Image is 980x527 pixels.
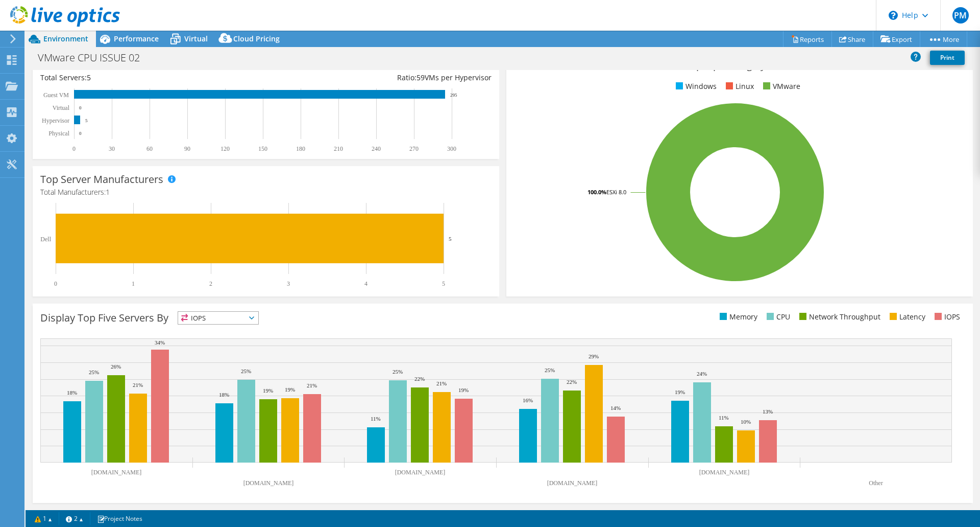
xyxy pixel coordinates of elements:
[393,369,403,375] text: 25%
[72,145,76,152] text: 0
[589,353,599,359] text: 29%
[233,34,280,43] span: Cloud Pricing
[87,73,91,82] span: 5
[91,469,142,476] text: [DOMAIN_NAME]
[184,34,208,43] span: Virtual
[764,311,790,323] li: CPU
[54,280,57,287] text: 0
[53,104,70,111] text: Virtual
[449,236,452,242] text: 5
[675,389,685,395] text: 19%
[89,369,99,375] text: 25%
[364,280,367,287] text: 4
[673,81,717,92] li: Windows
[79,131,82,136] text: 0
[719,415,729,421] text: 11%
[263,387,273,394] text: 19%
[40,236,51,243] text: Dell
[436,380,447,386] text: 21%
[146,145,153,152] text: 60
[209,280,212,287] text: 2
[763,408,773,415] text: 13%
[920,31,967,47] a: More
[416,73,425,82] span: 59
[40,187,492,198] h4: Total Manufacturers:
[40,174,163,185] h3: Top Server Manufacturers
[717,311,757,323] li: Memory
[371,416,381,422] text: 11%
[243,479,294,487] text: [DOMAIN_NAME]
[450,93,457,98] text: 295
[567,379,577,385] text: 22%
[414,376,425,382] text: 22%
[395,469,446,476] text: [DOMAIN_NAME]
[109,145,115,152] text: 30
[111,363,121,370] text: 26%
[587,188,606,196] tspan: 100.0%
[266,72,492,83] div: Ratio: VMs per Hypervisor
[258,145,267,152] text: 150
[133,382,143,388] text: 21%
[447,145,456,152] text: 300
[285,386,295,393] text: 19%
[930,51,965,65] a: Print
[887,311,925,323] li: Latency
[33,52,156,63] h1: VMware CPU ISSUE 02
[869,479,883,487] text: Other
[889,11,898,20] svg: \n
[932,311,960,323] li: IOPS
[697,371,707,377] text: 24%
[761,81,800,92] li: VMware
[178,312,258,324] span: IOPS
[220,145,230,152] text: 120
[106,187,110,197] span: 1
[40,72,266,83] div: Total Servers:
[873,31,920,47] a: Export
[458,387,469,393] text: 19%
[409,145,419,152] text: 270
[545,367,555,373] text: 25%
[723,81,754,92] li: Linux
[514,59,965,71] h3: Top Operating Systems
[43,34,88,43] span: Environment
[741,419,751,425] text: 10%
[42,117,69,124] text: Hypervisor
[184,145,190,152] text: 90
[28,512,59,525] a: 1
[547,479,598,487] text: [DOMAIN_NAME]
[43,91,69,99] text: Guest VM
[114,34,159,43] span: Performance
[783,31,832,47] a: Reports
[523,397,533,403] text: 16%
[48,130,69,137] text: Physical
[307,382,317,388] text: 21%
[296,145,305,152] text: 180
[67,389,77,396] text: 18%
[90,512,150,525] a: Project Notes
[85,118,88,123] text: 5
[40,59,99,71] h3: Server Roles
[610,405,621,411] text: 14%
[79,105,82,110] text: 0
[797,311,880,323] li: Network Throughput
[219,392,229,398] text: 18%
[155,339,165,346] text: 34%
[372,145,381,152] text: 240
[699,469,750,476] text: [DOMAIN_NAME]
[59,512,90,525] a: 2
[334,145,343,152] text: 210
[287,280,290,287] text: 3
[952,7,969,24] span: PM
[132,280,135,287] text: 1
[831,31,873,47] a: Share
[606,188,626,196] tspan: ESXi 8.0
[241,368,251,374] text: 25%
[442,280,445,287] text: 5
